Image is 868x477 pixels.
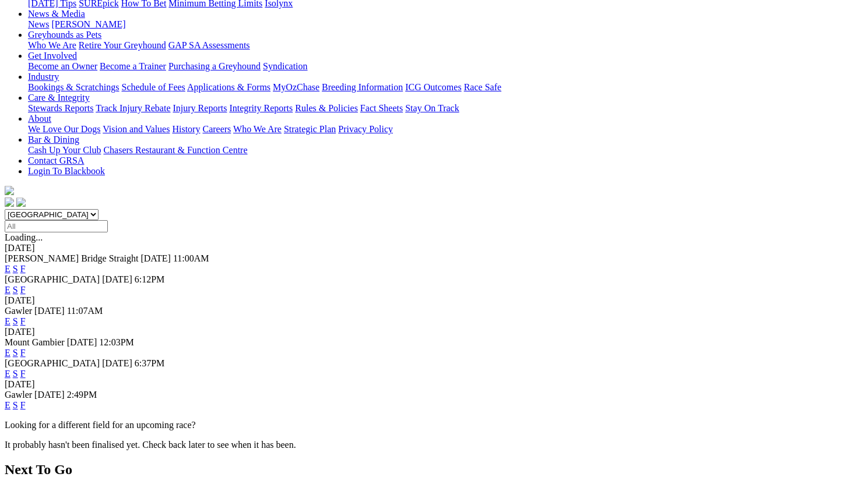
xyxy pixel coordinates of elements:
[20,316,26,326] a: F
[229,103,293,113] a: Integrity Reports
[5,379,863,390] div: [DATE]
[28,72,59,82] a: Industry
[79,40,166,50] a: Retire Your Greyhound
[28,19,49,29] a: News
[28,82,863,93] div: Industry
[13,316,18,326] a: S
[28,61,863,72] div: Get Involved
[96,103,170,113] a: Track Injury Rebate
[121,82,185,92] a: Schedule of Fees
[28,145,863,156] div: Bar & Dining
[5,274,100,284] span: [GEOGRAPHIC_DATA]
[28,40,863,51] div: Greyhounds as Pets
[5,306,32,316] span: Gawler
[20,285,26,295] a: F
[5,253,138,263] span: [PERSON_NAME] Bridge Straight
[284,124,336,134] a: Strategic Plan
[5,440,296,450] partial: It probably hasn't been finalised yet. Check back later to see when it has been.
[5,243,863,253] div: [DATE]
[28,135,79,144] a: Bar & Dining
[103,124,170,134] a: Vision and Values
[135,274,165,284] span: 6:12PM
[28,124,100,134] a: We Love Our Dogs
[5,327,863,337] div: [DATE]
[405,82,461,92] a: ICG Outcomes
[28,40,76,50] a: Who We Are
[28,19,863,30] div: News & Media
[187,82,270,92] a: Applications & Forms
[28,103,93,113] a: Stewards Reports
[5,232,43,242] span: Loading...
[28,61,97,71] a: Become an Owner
[5,348,10,358] a: E
[13,264,18,274] a: S
[20,369,26,379] a: F
[102,274,132,284] span: [DATE]
[67,337,97,347] span: [DATE]
[5,358,100,368] span: [GEOGRAPHIC_DATA]
[168,40,250,50] a: GAP SA Assessments
[28,51,77,61] a: Get Involved
[28,124,863,135] div: About
[67,390,97,400] span: 2:49PM
[360,103,403,113] a: Fact Sheets
[34,390,65,400] span: [DATE]
[13,400,18,410] a: S
[13,285,18,295] a: S
[20,400,26,410] a: F
[5,285,10,295] a: E
[103,145,247,155] a: Chasers Restaurant & Function Centre
[322,82,403,92] a: Breeding Information
[28,103,863,114] div: Care & Integrity
[13,369,18,379] a: S
[28,30,101,40] a: Greyhounds as Pets
[5,390,32,400] span: Gawler
[28,166,105,176] a: Login To Blackbook
[263,61,307,71] a: Syndication
[202,124,231,134] a: Careers
[5,295,863,306] div: [DATE]
[135,358,165,368] span: 6:37PM
[67,306,103,316] span: 11:07AM
[5,220,108,232] input: Select date
[28,82,119,92] a: Bookings & Scratchings
[233,124,282,134] a: Who We Are
[5,420,863,430] p: Looking for a different field for an upcoming race?
[28,114,51,123] a: About
[34,306,65,316] span: [DATE]
[28,93,90,103] a: Care & Integrity
[28,9,85,19] a: News & Media
[5,264,10,274] a: E
[13,348,18,358] a: S
[338,124,393,134] a: Privacy Policy
[5,197,14,207] img: facebook.svg
[173,103,227,113] a: Injury Reports
[5,316,10,326] a: E
[273,82,319,92] a: MyOzChase
[51,19,125,29] a: [PERSON_NAME]
[20,348,26,358] a: F
[102,358,132,368] span: [DATE]
[173,253,209,263] span: 11:00AM
[140,253,171,263] span: [DATE]
[5,186,14,195] img: logo-grsa-white.png
[5,369,10,379] a: E
[16,197,26,207] img: twitter.svg
[99,337,134,347] span: 12:03PM
[100,61,166,71] a: Become a Trainer
[172,124,200,134] a: History
[28,145,101,155] a: Cash Up Your Club
[463,82,501,92] a: Race Safe
[295,103,358,113] a: Rules & Policies
[5,337,65,347] span: Mount Gambier
[405,103,459,113] a: Stay On Track
[168,61,261,71] a: Purchasing a Greyhound
[5,400,10,410] a: E
[28,156,84,165] a: Contact GRSA
[20,264,26,274] a: F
